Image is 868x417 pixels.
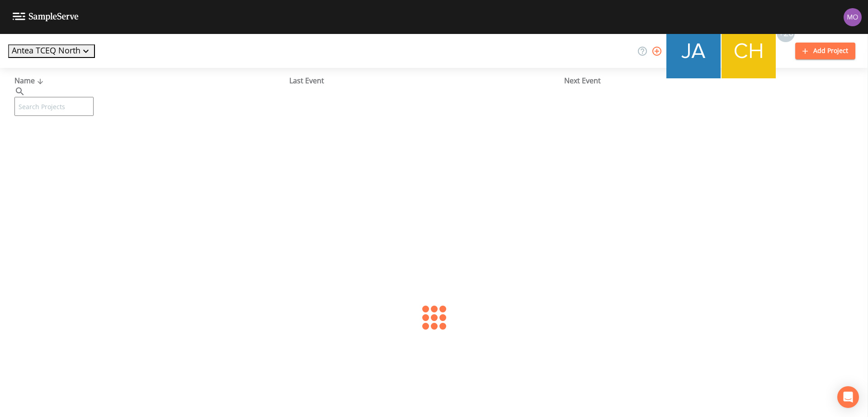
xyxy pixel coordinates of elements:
span: Name [14,76,46,86]
div: James Whitmire [666,24,721,78]
div: Next Event [564,75,839,86]
img: 2e773653e59f91cc345d443c311a9659 [666,24,721,78]
img: c74b8b8b1c7a9d34f67c5e0ca157ed15 [722,24,776,78]
div: Open Intercom Messenger [837,386,859,408]
input: Search Projects [14,97,94,116]
div: Last Event [289,75,564,86]
img: logo [13,13,79,21]
button: Antea TCEQ North [8,44,95,58]
div: Charles Medina [721,24,776,78]
img: 4e251478aba98ce068fb7eae8f78b90c [844,8,862,26]
button: Add Project [795,43,855,59]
